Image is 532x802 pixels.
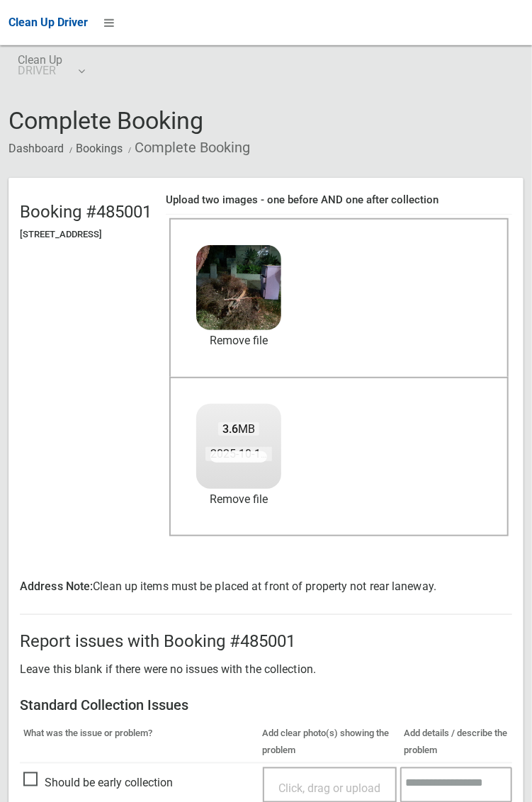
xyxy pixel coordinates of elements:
strong: 3.6 [222,422,238,436]
span: Clean Up Driver [9,16,88,29]
h5: [STREET_ADDRESS] [20,230,152,239]
a: Remove file [196,489,281,510]
span: Clean Up [18,55,84,76]
th: Add clear photo(s) showing the problem [259,721,400,763]
p: Clean up items must be placed at front of property not rear laneway. [20,576,512,597]
strong: Address Note: [20,580,93,593]
a: Dashboard [9,142,64,155]
span: Complete Booking [9,106,203,135]
span: Should be early collection [23,772,173,793]
h2: Report issues with Booking #485001 [20,632,512,650]
a: Clean UpDRIVER [9,45,93,91]
h2: Booking #485001 [20,203,152,221]
th: What was the issue or problem? [20,721,259,763]
span: 2025-10-1005.52.556881974794261867906.jpg [205,446,456,461]
li: Complete Booking [125,135,250,161]
h3: Standard Collection Issues [20,697,512,713]
a: Clean Up Driver [9,12,88,33]
a: Bookings [76,142,123,155]
a: Remove file [196,330,281,351]
th: Add details / describe the problem [400,721,512,763]
p: Leave this blank if there were no issues with the collection. [20,659,512,680]
small: DRIVER [18,65,62,76]
span: MB [218,422,260,436]
h4: Upload two images - one before AND one after collection [166,194,512,206]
